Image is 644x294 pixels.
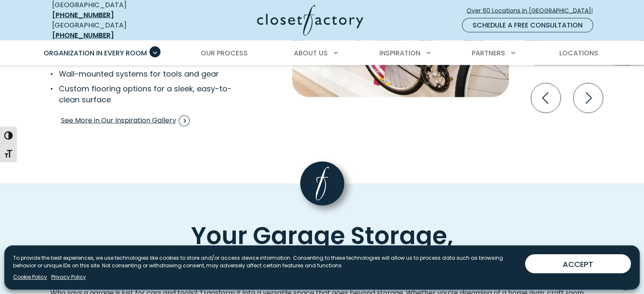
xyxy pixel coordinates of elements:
[13,273,47,281] a: Cookie Policy
[13,254,518,269] p: To provide the best experiences, we use technologies like cookies to store and/or access device i...
[52,30,114,40] a: [PHONE_NUMBER]
[467,6,600,15] span: Over 60 Locations in [GEOGRAPHIC_DATA]!
[379,48,420,58] span: Inspiration
[201,48,248,58] span: Our Process
[462,18,593,33] a: Schedule a Free Consultation
[61,113,190,129] a: See More in Our Inspiration Gallery
[294,48,328,58] span: About Us
[191,219,453,253] span: Your Garage Storage,
[38,41,607,65] nav: Primary Menu
[243,239,401,283] span: Reimagined
[472,48,505,58] span: Partners
[52,10,114,20] a: [PHONE_NUMBER]
[525,254,631,273] button: ACCEPT
[257,5,363,36] img: Closet Factory Logo
[52,20,175,41] div: [GEOGRAPHIC_DATA]
[61,115,190,126] span: See More in Our Inspiration Gallery
[44,48,147,58] span: Organization in Every Room
[528,80,564,116] button: Previous slide
[50,69,244,80] li: Wall-mounted systems for tools and gear
[570,80,606,116] button: Next slide
[559,48,598,58] span: Locations
[50,83,244,106] li: Custom flooring options for a sleek, easy-to-clean surface
[51,273,86,281] a: Privacy Policy
[466,3,600,18] a: Over 60 Locations in [GEOGRAPHIC_DATA]!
